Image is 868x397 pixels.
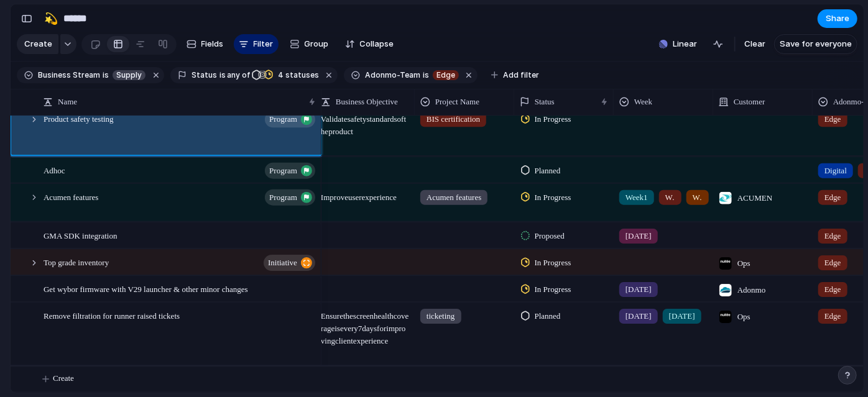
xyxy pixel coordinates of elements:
[44,10,58,27] div: 💫
[316,106,414,138] span: Validate safety standards of the product
[44,162,65,176] span: Adhoc
[201,38,224,50] span: Fields
[44,111,114,125] span: Product safety testing
[44,308,180,322] span: Remove filtration for runner raised tickets
[44,228,117,242] span: GMA SDK integration
[44,255,109,269] span: Top grade inventory
[254,38,274,50] span: Filter
[634,96,652,108] span: Week
[626,283,652,296] span: [DATE]
[116,70,142,81] span: Supply
[265,189,315,205] button: program
[44,281,248,296] span: Get wybor firmware with V29 launcher & other minor changes
[316,303,414,347] span: Ensure the screen health coverage is every 7 days for improving client experience
[269,111,297,128] span: program
[665,191,675,203] span: Week2
[774,34,857,54] button: Save for everyone
[535,230,565,242] span: Proposed
[427,310,455,322] span: ticketing
[41,9,61,29] button: 💫
[626,230,652,242] span: [DATE]
[316,184,414,203] span: Improve user experience
[365,70,420,81] span: Adonmo-Team
[626,310,652,322] span: [DATE]
[535,164,561,176] span: Planned
[436,70,455,81] span: Edge
[824,257,841,269] span: Edge
[100,68,111,82] button: is
[360,38,394,50] span: Collapse
[824,191,841,203] span: Edge
[336,96,398,108] span: Business Objective
[535,257,571,269] span: In Progress
[535,283,571,296] span: In Progress
[818,9,857,28] button: Share
[265,162,315,178] button: program
[265,111,315,127] button: program
[219,70,226,81] span: is
[737,257,750,270] span: Ops
[673,38,697,50] span: Linear
[274,70,319,81] span: statuses
[44,189,98,203] span: Acumen features
[234,34,279,54] button: Filter
[654,35,702,53] button: Linear
[251,68,321,82] button: 4 statuses
[226,70,250,81] span: any of
[58,96,77,108] span: Name
[340,34,399,54] button: Collapse
[535,96,555,108] span: Status
[182,34,229,54] button: Fields
[284,34,335,54] button: Group
[427,113,480,125] span: BIS certification
[264,255,315,271] button: initiative
[824,230,841,242] span: Edge
[38,70,100,81] span: Business Stream
[737,191,772,204] span: ACUMEN
[430,68,461,82] button: Edge
[824,310,841,322] span: Edge
[420,68,432,82] button: is
[103,70,109,81] span: is
[826,12,849,25] span: Share
[435,96,479,108] span: Project Name
[739,34,770,54] button: Clear
[824,164,847,176] span: Digital
[535,310,561,322] span: Planned
[427,191,481,203] span: Acumen features
[737,311,750,323] span: Ops
[305,38,329,50] span: Group
[53,373,74,385] span: Create
[217,68,252,82] button: isany of
[274,70,285,80] span: 4
[503,70,539,81] span: Add filter
[737,284,766,296] span: Adonmo
[824,113,841,125] span: Edge
[734,96,765,108] span: Customer
[669,310,695,322] span: [DATE]
[824,283,841,296] span: Edge
[484,66,547,84] button: Add filter
[269,188,297,206] span: program
[268,254,297,272] span: initiative
[780,38,852,50] span: Save for everyone
[17,34,58,54] button: Create
[535,113,571,125] span: In Progress
[192,70,217,81] span: Status
[535,191,571,203] span: In Progress
[110,68,148,82] button: Supply
[693,191,703,203] span: Week3
[423,70,429,81] span: is
[744,38,765,50] span: Clear
[24,38,52,50] span: Create
[626,191,648,203] span: Week1
[269,162,297,179] span: program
